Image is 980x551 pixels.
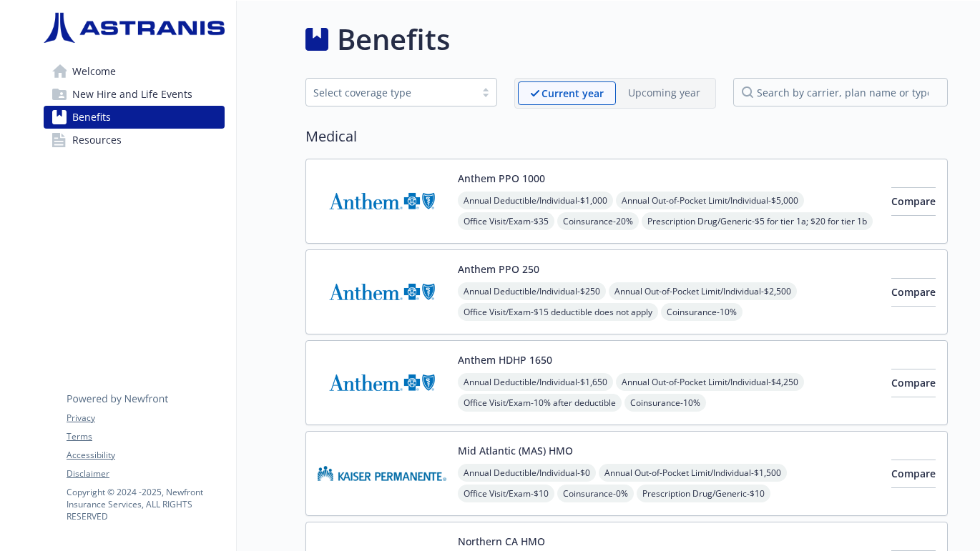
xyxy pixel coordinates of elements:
p: Current year [542,86,604,101]
img: Anthem Blue Cross carrier logo [318,352,446,413]
p: Copyright © 2024 - 2025 , Newfront Insurance Services, ALL RIGHTS RESERVED [67,486,224,522]
button: Anthem HDHP 1650 [458,352,552,367]
img: Anthem Blue Cross carrier logo [318,171,446,232]
span: Coinsurance - 10% [661,303,743,321]
button: Compare [891,369,936,397]
span: Benefits [72,106,111,129]
span: Prescription Drug/Generic - $10 [637,485,770,502]
button: Northern CA HMO [458,534,545,549]
h1: Benefits [337,18,450,61]
span: Compare [891,467,936,480]
span: Office Visit/Exam - 10% after deductible [458,394,622,412]
button: Compare [891,278,936,307]
a: Resources [44,129,225,152]
button: Anthem PPO 250 [458,262,539,277]
button: Anthem PPO 1000 [458,171,545,186]
h2: Medical [305,126,948,147]
a: Accessibility [67,449,224,462]
span: Office Visit/Exam - $15 deductible does not apply [458,303,658,321]
button: Compare [891,460,936,488]
span: Welcome [72,60,116,83]
span: Annual Out-of-Pocket Limit/Individual - $2,500 [609,282,797,300]
p: Upcoming year [628,85,700,100]
a: Welcome [44,60,225,83]
a: Terms [67,430,224,443]
span: Annual Out-of-Pocket Limit/Individual - $1,500 [599,464,787,482]
span: Upcoming year [616,81,712,105]
span: Annual Deductible/Individual - $250 [458,282,606,300]
span: Office Visit/Exam - $10 [458,485,554,502]
span: New Hire and Life Events [72,83,192,106]
button: Mid Atlantic (MAS) HMO [458,443,573,458]
a: Benefits [44,106,225,129]
span: Compare [891,194,936,208]
span: Coinsurance - 10% [624,394,706,412]
span: Annual Deductible/Individual - $1,650 [458,373,613,391]
span: Compare [891,376,936,389]
button: Compare [891,187,936,216]
span: Annual Deductible/Individual - $0 [458,464,596,482]
span: Prescription Drug/Generic - $5 for tier 1a; $20 for tier 1b [642,212,873,230]
span: Compare [891,285,936,299]
span: Coinsurance - 0% [557,485,634,502]
span: Resources [72,129,122,152]
span: Annual Out-of-Pocket Limit/Individual - $4,250 [616,373,804,391]
span: Office Visit/Exam - $35 [458,212,554,230]
span: Coinsurance - 20% [557,212,639,230]
a: Privacy [67,412,224,425]
img: Kaiser Permanente Insurance Company carrier logo [318,443,446,504]
a: New Hire and Life Events [44,83,225,106]
input: search by carrier, plan name or type [733,78,948,106]
span: Annual Out-of-Pocket Limit/Individual - $5,000 [616,192,804,209]
span: Annual Deductible/Individual - $1,000 [458,192,613,209]
a: Disclaimer [67,467,224,480]
img: Anthem Blue Cross carrier logo [318,262,446,322]
div: Select coverage type [313,85,468,100]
